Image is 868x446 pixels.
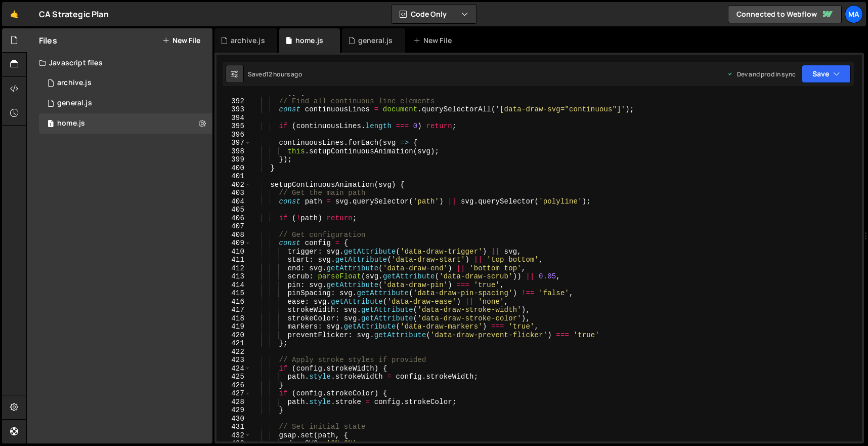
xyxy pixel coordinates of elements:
div: New File [413,35,456,46]
div: 401 [216,172,251,181]
div: 418 [216,314,251,323]
div: 398 [216,147,251,156]
div: 417 [216,306,251,314]
div: 419 [216,322,251,331]
button: Save [802,65,851,83]
div: 421 [216,339,251,348]
div: Javascript files [27,53,212,73]
div: 416 [216,298,251,306]
div: 426 [216,381,251,390]
div: 411 [216,256,251,264]
div: 406 [216,214,251,223]
a: 🤙 [2,2,27,26]
div: 424 [216,364,251,373]
div: 430 [216,415,251,423]
div: 414 [216,281,251,290]
a: Connected to Webflow [728,5,842,23]
div: 403 [216,189,251,197]
h2: Files [39,35,57,46]
div: CA Strategic Plan [39,8,109,20]
div: 422 [216,348,251,356]
a: Ma [845,5,863,23]
button: Code Only [392,5,476,23]
div: 392 [216,97,251,106]
div: 400 [216,164,251,173]
div: 397 [216,139,251,147]
div: 396 [216,131,251,139]
div: 17131/47264.js [39,93,212,113]
div: 395 [216,122,251,131]
div: 408 [216,231,251,239]
div: archive.js [57,78,92,88]
div: 428 [216,398,251,407]
div: 413 [216,272,251,281]
div: 425 [216,373,251,381]
div: 423 [216,356,251,364]
div: 415 [216,289,251,298]
div: 399 [216,155,251,164]
div: 407 [216,222,251,231]
button: New File [162,36,200,45]
div: 394 [216,114,251,123]
div: 402 [216,181,251,189]
div: 432 [216,431,251,440]
div: 420 [216,331,251,340]
div: 429 [216,406,251,415]
div: general.js [57,99,92,108]
div: 17131/47521.js [39,73,212,93]
div: 17131/47267.js [39,113,212,134]
div: 427 [216,389,251,398]
div: home.js [295,35,323,46]
div: 12 hours ago [266,70,302,78]
div: 410 [216,248,251,256]
div: 404 [216,197,251,206]
div: general.js [358,35,393,46]
span: 1 [48,120,54,129]
div: Saved [248,70,302,78]
div: home.js [57,119,85,128]
div: 405 [216,206,251,214]
div: Dev and prod in sync [727,70,796,78]
div: 412 [216,264,251,273]
div: 393 [216,105,251,114]
div: 409 [216,239,251,248]
div: archive.js [231,35,265,46]
div: 431 [216,423,251,431]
